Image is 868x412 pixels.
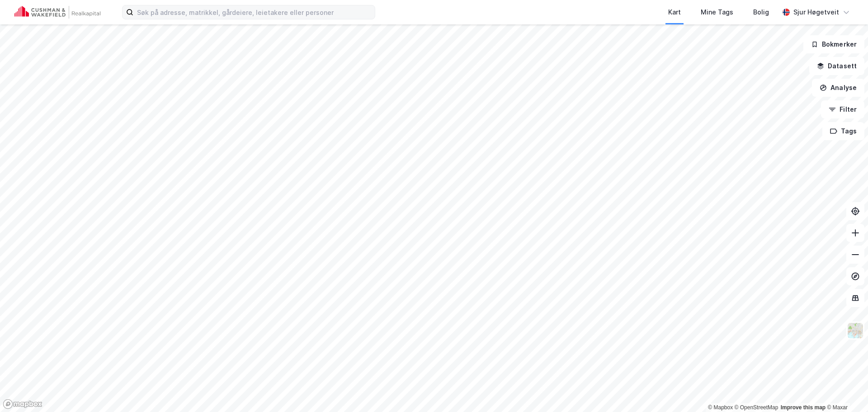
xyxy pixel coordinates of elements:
[809,57,864,75] button: Datasett
[753,7,769,18] div: Bolig
[823,369,868,412] div: Kontrollprogram for chat
[821,100,864,118] button: Filter
[668,7,681,18] div: Kart
[14,6,100,19] img: cushman-wakefield-realkapital-logo.202ea83816669bd177139c58696a8fa1.svg
[812,79,864,97] button: Analyse
[735,404,778,411] a: OpenStreetMap
[3,399,42,409] a: Mapbox homepage
[803,35,864,53] button: Bokmerker
[822,122,864,140] button: Tags
[847,322,864,339] img: Z
[781,404,826,411] a: Improve this map
[701,7,733,18] div: Mine Tags
[823,369,868,412] iframe: Chat Widget
[133,5,375,19] input: Søk på adresse, matrikkel, gårdeiere, leietakere eller personer
[793,7,839,18] div: Sjur Høgetveit
[708,404,733,411] a: Mapbox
